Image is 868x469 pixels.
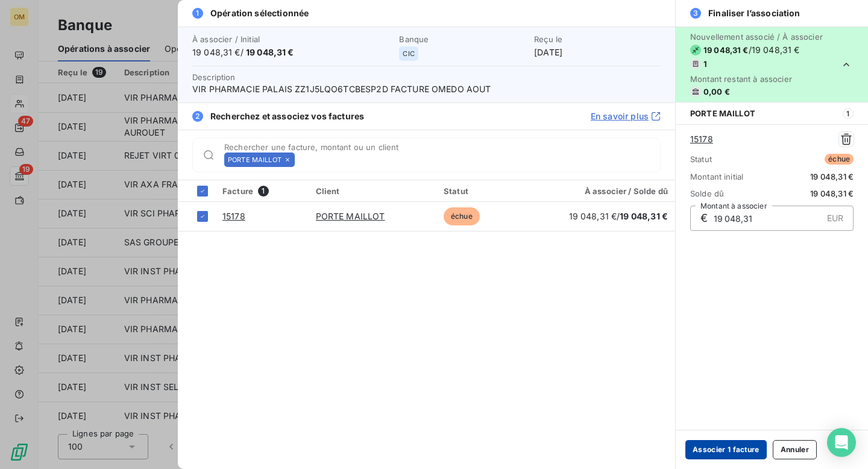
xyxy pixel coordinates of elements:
[690,109,755,118] span: PORTE MAILLOT
[545,186,668,196] div: À associer / Solde dû
[685,440,767,459] button: Associer 1 facture
[690,133,713,145] a: 15178
[210,7,309,19] span: Opération sélectionnée
[749,44,800,56] span: / 19 048,31 €
[444,186,530,196] div: Statut
[827,428,856,457] div: Open Intercom Messenger
[192,83,661,95] span: VIR PHARMACIE PALAIS ZZ1J5LQO6TCBESP2D FACTURE OMEDO AOUT
[690,8,701,19] span: 3
[534,34,661,44] span: Reçu le
[810,172,854,181] span: 19 048,31 €
[690,74,823,84] span: Montant restant à associer
[316,211,385,221] a: PORTE MAILLOT
[690,32,823,42] span: Nouvellement associé / À associer
[192,34,392,44] span: À associer / Initial
[228,156,281,163] span: PORTE MAILLOT
[690,154,712,164] span: Statut
[591,110,661,122] a: En savoir plus
[246,47,294,57] span: 19 048,31 €
[210,110,364,122] span: Recherchez et associez vos factures
[403,50,414,57] span: CIC
[316,186,429,196] div: Client
[690,189,724,198] span: Solde dû
[222,186,301,197] div: Facture
[534,34,661,58] div: [DATE]
[192,8,203,19] span: 1
[569,211,668,221] span: 19 048,31 € /
[192,72,236,82] span: Description
[399,34,527,44] span: Banque
[192,46,392,58] span: 19 048,31 € /
[773,440,817,459] button: Annuler
[703,45,749,55] span: 19 048,31 €
[444,207,480,225] span: échue
[810,189,854,198] span: 19 048,31 €
[703,87,730,96] span: 0,00 €
[708,7,800,19] span: Finaliser l’association
[258,186,269,197] span: 1
[620,211,668,221] span: 19 048,31 €
[843,108,854,119] span: 1
[222,211,245,221] a: 15178
[703,59,707,69] span: 1
[690,172,743,181] span: Montant initial
[825,154,854,165] span: échue
[192,111,203,122] span: 2
[300,154,660,166] input: placeholder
